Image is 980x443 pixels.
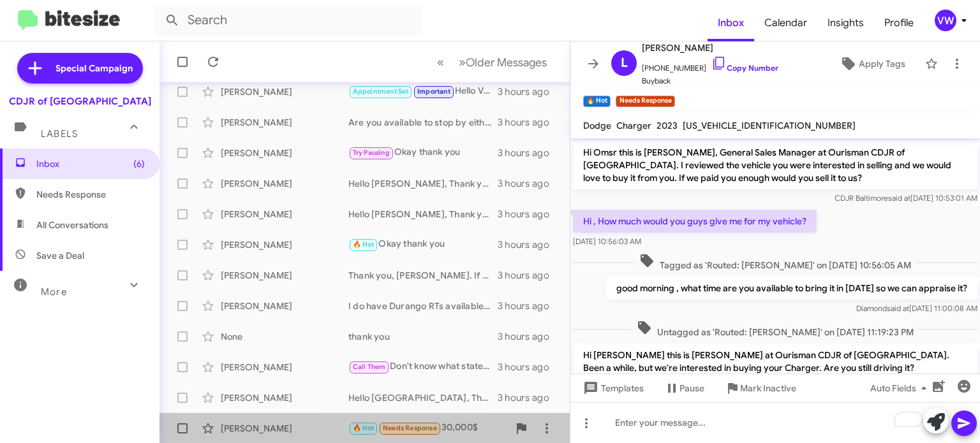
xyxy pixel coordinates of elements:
div: 3 hours ago [498,269,560,282]
div: CDJR of [GEOGRAPHIC_DATA] [9,95,151,108]
span: Save a Deal [36,249,84,262]
span: Appointment Set [353,87,409,96]
div: I do have Durango RTs available now [348,300,498,312]
span: Important [417,87,450,96]
span: Templates [581,377,644,400]
span: said at [888,193,910,203]
button: vw [924,10,966,31]
button: Mark Inactive [715,377,806,400]
a: Insights [817,4,874,41]
div: 3 hours ago [498,147,560,159]
div: [PERSON_NAME] [221,361,348,374]
div: vw [935,10,956,31]
span: [DATE] 10:56:03 AM [573,236,641,246]
button: Auto Fields [860,377,942,400]
div: [PERSON_NAME] [221,300,348,312]
span: Buyback [642,75,778,87]
span: Dodge [583,120,611,131]
div: 3 hours ago [498,85,560,98]
div: thank you [348,330,498,343]
div: [PERSON_NAME] [221,116,348,129]
div: 3 hours ago [498,177,560,190]
span: 🔥 Hot [353,240,375,249]
button: Pause [654,377,715,400]
span: Needs Response [383,424,437,432]
div: [PERSON_NAME] [221,147,348,159]
span: said at [887,303,909,313]
span: 🔥 Hot [353,424,375,432]
button: Templates [570,377,654,400]
div: None [221,330,348,343]
span: Auto Fields [870,377,932,400]
button: Apply Tags [825,52,919,75]
span: Pause [679,377,704,400]
div: [PERSON_NAME] [221,391,348,404]
span: 2023 [657,120,678,131]
div: 3 hours ago [498,116,560,129]
div: 3 hours ago [498,330,560,343]
p: Hi , How much would you guys give me for my vehicle? [573,210,817,233]
span: [US_VEHICLE_IDENTIFICATION_NUMBER] [683,120,856,131]
span: More [41,286,67,298]
span: Untagged as 'Routed: [PERSON_NAME]' on [DATE] 11:19:23 PM [632,320,919,338]
a: Special Campaign [17,53,143,84]
p: good morning , what time are you available to bring it in [DATE] so we can appraise it? [606,277,977,300]
span: Tagged as 'Routed: [PERSON_NAME]' on [DATE] 10:56:05 AM [634,253,916,272]
a: Inbox [708,4,754,41]
small: 🔥 Hot [583,96,611,107]
input: Search [154,5,422,36]
div: Hello [PERSON_NAME], Thank you for your inquiry. Are you available to stop by either [DATE] or [D... [348,177,498,190]
div: Hello [GEOGRAPHIC_DATA], Thank you for your inquiry. Are you available to stop by either [DATE] o... [348,391,498,404]
button: Next [451,49,554,75]
span: « [437,54,444,70]
div: 30,000$ [348,421,509,435]
div: [PERSON_NAME] [221,422,348,435]
div: Hello [PERSON_NAME], Thank you for your inquiry. Are you available to stop by either [DATE] or [D... [348,208,498,221]
span: (6) [133,157,145,170]
p: Hi [PERSON_NAME] this is [PERSON_NAME] at Ourisman CDJR of [GEOGRAPHIC_DATA]. Been a while, but w... [573,344,977,379]
button: Previous [429,49,452,75]
span: [PHONE_NUMBER] [642,55,778,75]
div: 3 hours ago [498,391,560,404]
span: Needs Response [36,188,145,201]
span: Call Them [353,363,386,371]
div: Hello VictoriaThank you for your inquiry. Are you available to stop by either [DATE] or [DATE] fo... [348,84,498,99]
div: [PERSON_NAME] [221,177,348,190]
a: Profile [874,4,924,41]
span: Try Pausing [353,149,390,157]
div: [PERSON_NAME] [221,269,348,282]
nav: Page navigation example [430,49,554,75]
span: Diamond [DATE] 11:00:08 AM [856,303,977,313]
small: Needs Response [616,96,674,107]
span: Labels [41,128,78,140]
div: Thank you, [PERSON_NAME]. If you need a new or used one, please give me a call or text me at [PHO... [348,269,498,282]
div: To enrich screen reader interactions, please activate Accessibility in Grammarly extension settings [570,402,980,443]
div: 3 hours ago [498,238,560,251]
span: Special Campaign [56,62,133,75]
div: Don't know what states you registered to call you every state have different type of policies for... [348,359,498,374]
div: Okay thank you [348,145,498,160]
span: L [621,53,628,73]
div: [PERSON_NAME] [221,85,348,98]
div: [PERSON_NAME] [221,208,348,221]
a: Copy Number [711,63,778,73]
span: CDJR Baltimore [DATE] 10:53:01 AM [835,193,977,203]
span: Mark Inactive [740,377,796,400]
p: Hi Omsr this is [PERSON_NAME], General Sales Manager at Ourisman CDJR of [GEOGRAPHIC_DATA]. I rev... [573,141,977,189]
div: 3 hours ago [498,300,560,312]
span: » [459,54,466,70]
span: All Conversations [36,219,108,231]
div: Are you available to stop by either [DATE] or [DATE] so we can explore those options? To see if I... [348,116,498,129]
span: [PERSON_NAME] [642,40,778,55]
div: 3 hours ago [498,208,560,221]
span: Older Messages [466,55,547,69]
span: Apply Tags [859,52,905,75]
div: Okay thank you [348,237,498,252]
div: [PERSON_NAME] [221,238,348,251]
a: Calendar [754,4,817,41]
span: Inbox [36,157,145,170]
span: Charger [616,120,651,131]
